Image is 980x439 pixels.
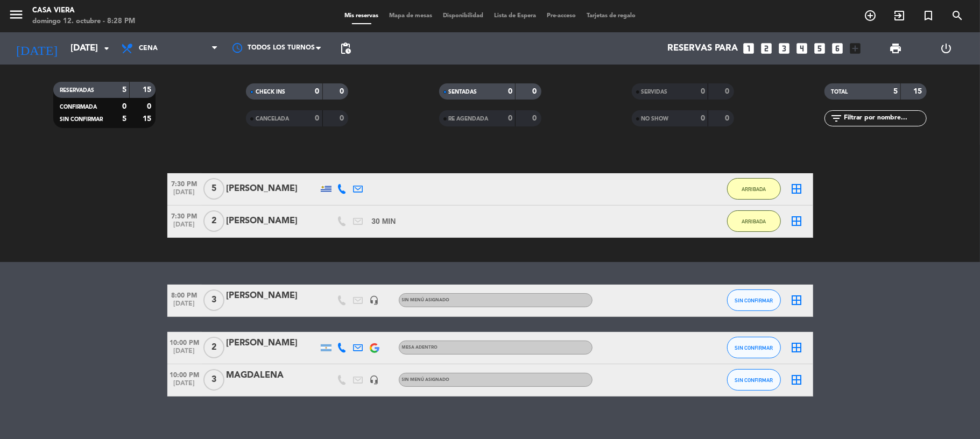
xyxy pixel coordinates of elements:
span: Sin menú asignado [402,298,450,302]
strong: 0 [147,103,153,110]
span: 7:30 PM [167,177,202,189]
span: TOTAL [831,89,848,95]
span: RESERVADAS [60,88,94,93]
span: pending_actions [339,42,352,55]
strong: 5 [893,88,898,95]
span: 5 [203,178,224,200]
i: menu [8,6,24,23]
i: arrow_drop_down [100,42,113,55]
span: SIN CONFIRMAR [735,345,773,351]
span: ARRIBADA [742,218,766,224]
div: MAGDALENA [227,369,318,383]
span: print [889,42,902,55]
i: looks_one [742,41,756,55]
input: Filtrar por nombre... [843,112,926,124]
i: border_all [791,182,803,195]
strong: 0 [122,103,126,110]
span: 7:30 PM [167,209,202,222]
strong: 0 [315,115,320,122]
span: SERVIDAS [641,89,668,95]
i: turned_in_not [922,9,935,22]
div: [PERSON_NAME] [227,214,318,228]
span: CONFIRMADA [60,104,97,110]
i: [DATE] [8,37,65,60]
span: Tarjetas de regalo [581,13,641,19]
span: Mapa de mesas [384,13,438,19]
span: [DATE] [167,221,202,233]
div: [PERSON_NAME] [227,182,318,196]
span: RE AGENDADA [449,116,489,122]
i: headset_mic [370,295,379,305]
strong: 0 [532,88,539,95]
span: 3 [203,369,224,391]
button: SIN CONFIRMAR [727,369,781,391]
span: [DATE] [167,300,202,313]
span: NO SHOW [641,116,669,122]
span: [DATE] [167,189,202,201]
i: border_all [791,215,803,228]
span: Sin menú asignado [402,378,450,382]
span: 2 [203,210,224,232]
div: domingo 12. octubre - 8:28 PM [32,16,135,27]
span: ARRIBADA [742,186,766,192]
span: SENTADAS [449,89,477,95]
strong: 0 [725,115,731,122]
span: Cena [139,45,158,52]
i: looks_6 [831,41,845,55]
i: power_settings_new [940,42,953,55]
i: exit_to_app [893,9,906,22]
span: 2 [203,337,224,358]
div: [PERSON_NAME] [227,336,318,350]
span: [DATE] [167,348,202,360]
button: SIN CONFIRMAR [727,289,781,311]
span: 30 MIN [371,215,396,228]
strong: 5 [122,86,126,94]
img: google-logo.png [370,343,379,353]
span: Pre-acceso [541,13,581,19]
span: CHECK INS [256,89,285,95]
i: filter_list [830,112,843,125]
span: SIN CONFIRMAR [735,377,773,383]
strong: 0 [701,88,705,95]
strong: 0 [340,115,346,122]
span: Lista de Espera [489,13,541,19]
div: [PERSON_NAME] [227,289,318,303]
strong: 0 [315,88,320,95]
span: Reservas para [668,44,738,54]
span: SIN CONFIRMAR [735,298,773,303]
span: SIN CONFIRMAR [60,117,103,122]
strong: 15 [143,86,153,94]
span: 10:00 PM [167,368,202,380]
strong: 0 [340,88,346,95]
strong: 0 [508,115,512,122]
strong: 15 [913,88,924,95]
span: [DATE] [167,380,202,392]
i: headset_mic [370,375,379,385]
strong: 5 [122,115,126,123]
span: Disponibilidad [438,13,489,19]
span: 3 [203,289,224,311]
i: add_box [849,41,863,55]
strong: 0 [532,115,539,122]
div: LOG OUT [921,32,972,65]
span: 8:00 PM [167,288,202,301]
span: CANCELADA [256,116,289,122]
i: add_circle_outline [864,9,877,22]
span: MESA ADENTRO [402,345,438,350]
i: looks_4 [795,41,809,55]
button: ARRIBADA [727,178,781,200]
button: SIN CONFIRMAR [727,337,781,358]
button: ARRIBADA [727,210,781,232]
button: menu [8,6,24,26]
strong: 15 [143,115,153,123]
strong: 0 [508,88,512,95]
i: looks_3 [778,41,792,55]
i: border_all [791,294,803,307]
i: border_all [791,373,803,386]
i: looks_5 [813,41,827,55]
i: search [951,9,964,22]
span: Mis reservas [339,13,384,19]
div: Casa Viera [32,5,135,16]
strong: 0 [725,88,731,95]
strong: 0 [701,115,705,122]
